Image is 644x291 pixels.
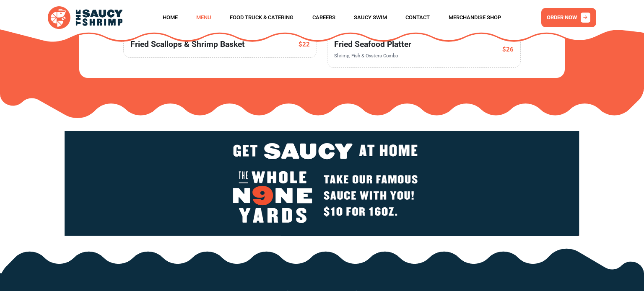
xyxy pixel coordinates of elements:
a: Careers [312,2,335,33]
img: logo [65,131,580,236]
a: Food Truck & Catering [230,2,293,33]
span: Shrimp, Fish & Oysters Combo [334,53,398,59]
span: $22 [299,40,310,49]
a: ORDER NOW [541,8,596,27]
span: $26 [502,45,514,54]
span: Fried Seafood Platter [334,38,411,50]
a: Merchandise Shop [449,2,501,33]
img: logo [48,6,122,29]
span: Fried Scallops & Shrimp Basket [130,38,245,50]
a: Saucy Swim [354,2,387,33]
a: Menu [196,2,211,33]
a: Home [163,2,178,33]
a: Contact [405,2,430,33]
